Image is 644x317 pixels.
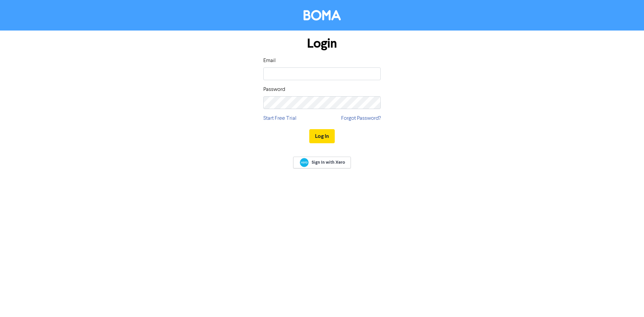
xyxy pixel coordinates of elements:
[263,36,381,51] h1: Login
[263,114,297,122] a: Start Free Trial
[263,57,276,65] label: Email
[312,159,345,165] span: Sign In with Xero
[293,157,351,168] a: Sign In with Xero
[341,114,381,122] a: Forgot Password?
[263,86,285,94] label: Password
[300,158,309,167] img: Xero logo
[304,10,341,20] img: BOMA Logo
[309,129,335,143] button: Log In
